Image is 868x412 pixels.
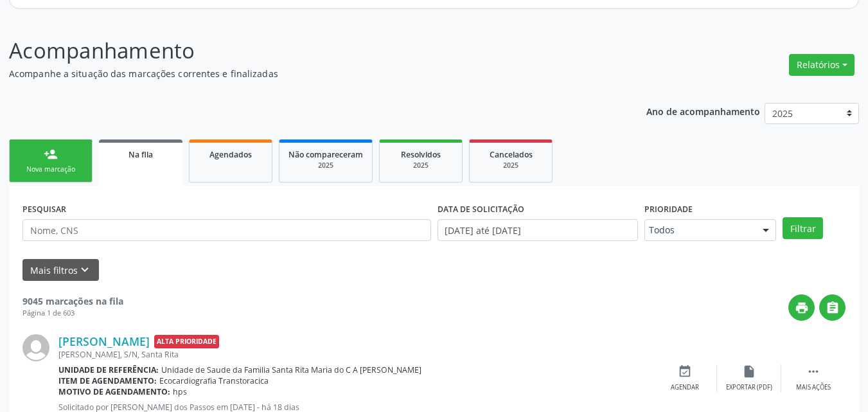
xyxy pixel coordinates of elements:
span: Resolvidos [401,149,441,160]
input: Nome, CNS [22,219,431,241]
p: Acompanhamento [9,35,604,67]
label: PESQUISAR [22,199,66,219]
strong: 9045 marcações na fila [22,295,123,307]
input: Selecione um intervalo [438,219,639,241]
i:  [826,301,840,315]
a: [PERSON_NAME] [58,334,150,348]
i: print [795,301,809,315]
button: print [788,294,815,321]
p: Acompanhe a situação das marcações correntes e finalizadas [9,67,604,80]
span: Alta Prioridade [154,335,219,348]
div: 2025 [288,161,363,170]
label: Prioridade [644,199,693,219]
div: Mais ações [796,383,831,392]
i:  [806,364,820,379]
div: Página 1 de 603 [22,308,123,319]
button: Mais filtroskeyboard_arrow_down [22,259,99,282]
button: Filtrar [783,217,823,239]
span: Cancelados [490,149,533,160]
span: Ecocardiografia Transtoracica [159,375,269,386]
div: 2025 [389,161,453,170]
b: Unidade de referência: [58,364,159,375]
div: 2025 [479,161,543,170]
div: [PERSON_NAME], S/N, Santa Rita [58,349,653,360]
i: event_available [678,364,692,379]
span: Não compareceram [288,149,363,160]
b: Item de agendamento: [58,375,157,386]
label: DATA DE SOLICITAÇÃO [438,199,524,219]
span: Todos [649,224,750,237]
span: hps [173,386,187,397]
b: Motivo de agendamento: [58,386,170,397]
i: keyboard_arrow_down [78,263,92,277]
i: insert_drive_file [742,364,756,379]
button: Relatórios [789,54,855,76]
div: person_add [44,147,58,161]
div: Nova marcação [19,165,83,174]
p: Ano de acompanhamento [646,103,760,119]
img: img [22,334,49,361]
button:  [819,294,846,321]
span: Na fila [128,149,153,160]
div: Agendar [671,383,699,392]
span: Unidade de Saude da Familia Santa Rita Maria do C A [PERSON_NAME] [161,364,421,375]
div: Exportar (PDF) [726,383,772,392]
span: Agendados [209,149,252,160]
